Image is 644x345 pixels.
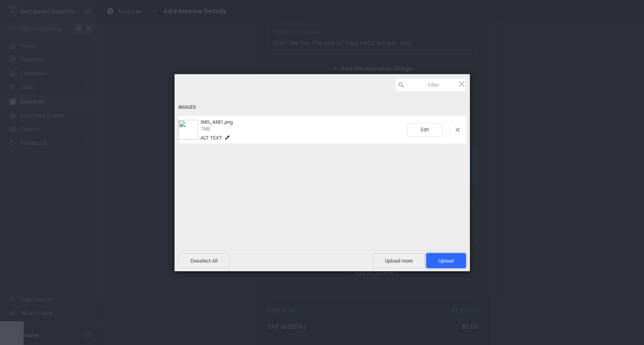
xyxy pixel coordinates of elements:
[198,119,407,141] div: IMG_4481.png
[200,119,233,125] span: IMG_4481.png
[407,123,443,137] span: Edit
[438,258,454,264] span: Upload
[457,79,466,88] span: Click here or hit ESC to close picker
[178,253,230,268] span: Deselect All
[426,253,466,268] span: Upload
[200,126,210,132] span: 7MB
[178,120,198,140] img: 2231c387-bbde-45f4-ae48-feb83bb586ed
[395,78,466,92] input: Filter
[373,253,425,268] span: Upload more
[200,135,222,141] span: Alt text
[178,100,466,115] div: Images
